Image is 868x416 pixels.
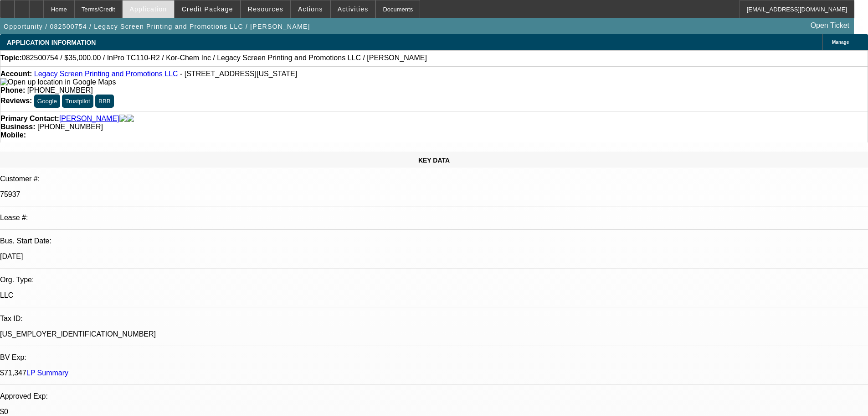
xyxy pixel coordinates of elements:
a: Legacy Screen Printing and Promotions LLC [34,70,178,78]
a: [PERSON_NAME] [59,115,119,123]
a: Open Ticket [807,18,853,33]
strong: Topic: [0,54,22,62]
span: Opportunity / 082500754 / Legacy Screen Printing and Promotions LLC / [PERSON_NAME] [4,23,310,30]
img: linkedin-icon.png [127,115,134,123]
button: BBB [95,95,114,108]
button: Actions [291,0,330,18]
button: Google [34,95,60,108]
span: 082500754 / $35,000.00 / InPro TC110-R2 / Kor-Chem Inc / Legacy Screen Printing and Promotions LL... [22,54,427,62]
button: Resources [241,0,290,18]
button: Application [123,0,174,18]
span: Actions [298,5,323,13]
strong: Primary Contact: [0,115,59,123]
span: Resources [248,5,283,13]
img: Open up location in Google Maps [0,78,116,86]
button: Credit Package [175,0,240,18]
span: [PHONE_NUMBER] [27,86,93,94]
span: APPLICATION INFORMATION [7,39,96,46]
span: [PHONE_NUMBER] [37,123,103,131]
span: Activities [338,5,369,13]
strong: Account: [0,70,32,78]
span: Credit Package [182,5,233,13]
a: LP Summary [26,369,68,377]
strong: Reviews: [0,97,32,105]
span: Application [129,5,167,13]
img: facebook-icon.png [119,115,127,123]
span: - [STREET_ADDRESS][US_STATE] [180,70,297,78]
strong: Phone: [0,86,25,94]
button: Trustpilot [62,95,93,108]
span: KEY DATA [418,157,450,164]
strong: Mobile: [0,131,26,139]
button: Activities [331,0,375,18]
strong: Business: [0,123,35,131]
a: View Google Maps [0,78,116,86]
span: Manage [832,40,849,45]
